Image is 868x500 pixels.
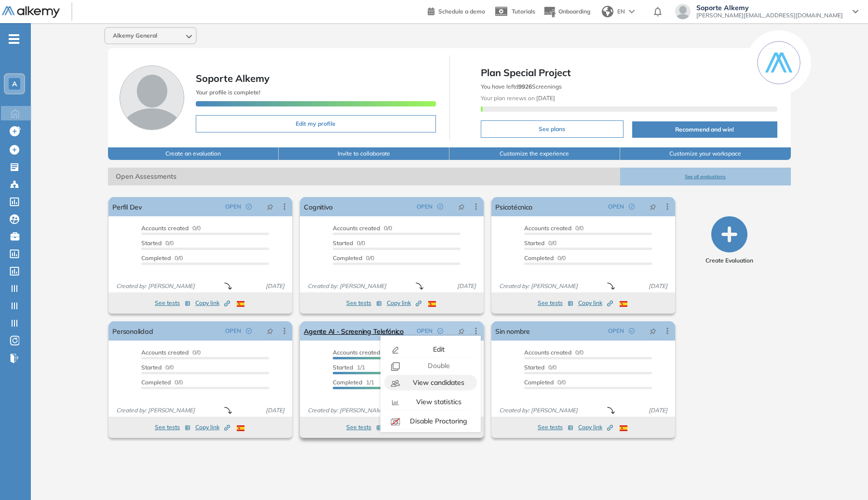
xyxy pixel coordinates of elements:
span: [DATE] [645,282,671,290]
button: See tests [538,421,573,433]
button: Onboarding [543,1,590,22]
button: See all evaluations [620,168,791,185]
button: Copy link [387,297,421,309]
span: 1/1 [333,379,374,386]
span: Created by: [PERSON_NAME] [112,282,199,290]
button: See tests [346,297,382,309]
span: 0/0 [524,239,556,247]
span: Started [141,364,162,371]
span: check-circle [246,328,252,334]
button: Copy link [195,421,230,433]
button: Edit my profile [196,115,435,132]
button: pushpin [451,323,472,339]
span: Completed [141,379,171,386]
span: Your plan renews on [481,94,555,102]
span: Disable Proctoring [408,417,467,425]
span: [DATE] [262,406,288,415]
button: pushpin [259,199,281,214]
button: Create an evaluation [108,147,279,160]
button: Customize your workspace [620,147,791,160]
span: pushpin [650,203,656,211]
span: pushpin [267,327,273,335]
span: pushpin [458,203,465,211]
b: 9926 [518,83,532,90]
a: Personalidad [112,321,153,341]
span: Started [141,239,162,247]
button: See tests [155,297,190,309]
span: 0/0 [141,254,183,262]
span: Copy link [195,299,230,307]
span: check-circle [437,328,443,334]
span: Alkemy General [113,32,157,39]
span: [DATE] [645,406,671,415]
img: Logo [2,6,60,18]
span: Your profile is complete! [196,89,260,96]
button: Copy link [578,421,613,433]
button: See tests [346,421,382,433]
img: Profile picture [120,66,184,130]
span: Started [333,239,353,247]
span: [PERSON_NAME][EMAIL_ADDRESS][DOMAIN_NAME] [696,12,843,19]
span: Soporte Alkemy [196,72,270,84]
span: 0/0 [141,349,201,356]
div: Chat Widget [820,454,868,500]
span: 0/0 [333,254,374,262]
button: Disable Proctoring [384,413,477,429]
button: Create Evaluation [705,216,753,265]
span: Accounts created [141,224,189,232]
span: pushpin [267,203,273,211]
span: Completed [333,254,362,262]
span: [DATE] [453,282,480,290]
img: world [602,6,613,17]
span: Soporte Alkemy [696,4,843,12]
span: OPEN [225,202,241,211]
span: Accounts created [524,224,571,232]
button: See tests [538,297,573,309]
span: Started [524,239,544,247]
span: Tutorials [512,8,535,15]
span: 0/0 [141,239,174,247]
span: View candidates [411,378,464,387]
img: ESP [237,301,244,307]
span: check-circle [629,328,635,334]
span: 1/1 [333,364,365,371]
button: Copy link [195,297,230,309]
span: Completed [524,254,554,262]
button: pushpin [259,323,281,339]
button: Edit [384,342,477,357]
span: Created by: [PERSON_NAME] [495,282,582,290]
span: Copy link [578,423,613,432]
i: - [9,38,19,40]
span: Accounts created [524,349,571,356]
button: View candidates [384,375,477,390]
span: 0/0 [141,364,174,371]
a: Schedule a demo [428,5,485,16]
span: View statistics [414,397,461,406]
button: Copy link [578,297,613,309]
span: Created by: [PERSON_NAME] [112,406,199,415]
a: Cognitivo [304,197,333,216]
span: Started [524,364,544,371]
span: Accounts created [333,224,380,232]
span: OPEN [225,327,241,335]
span: check-circle [629,204,635,210]
span: check-circle [246,204,252,210]
span: 0/0 [524,379,566,386]
span: Created by: [PERSON_NAME] [PERSON_NAME] [304,406,438,415]
span: OPEN [417,327,433,335]
span: Completed [141,254,171,262]
span: 0/0 [524,349,583,356]
button: Recommend and win! [632,121,777,138]
span: A [12,80,17,88]
img: ESP [237,425,244,431]
span: OPEN [608,202,624,211]
span: Copy link [387,299,421,307]
a: Psicotécnico [495,197,532,216]
button: pushpin [642,323,664,339]
button: See plans [481,120,624,138]
span: Created by: [PERSON_NAME] [495,406,582,415]
img: ESP [620,425,627,431]
span: Onboarding [558,8,590,15]
span: pushpin [650,327,656,335]
span: Plan Special Project [481,66,777,80]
